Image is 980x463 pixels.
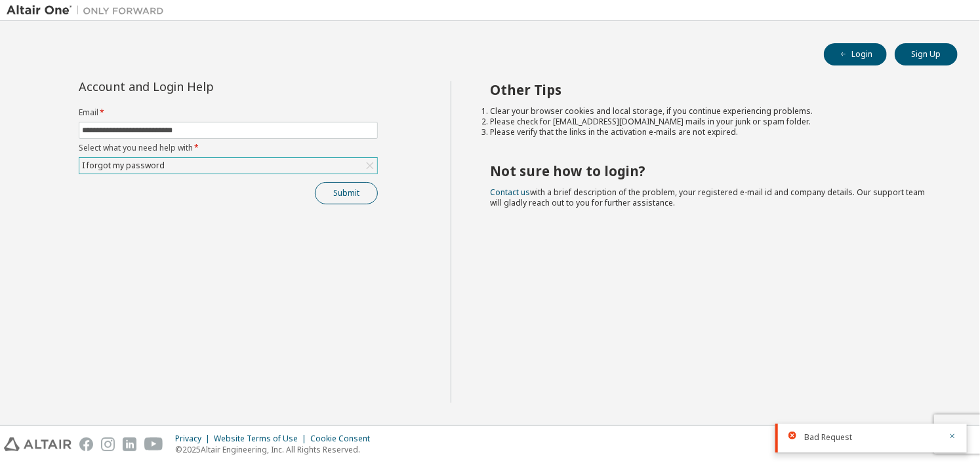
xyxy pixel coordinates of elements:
[214,434,310,444] div: Website Terms of Use
[824,43,887,65] button: Login
[79,158,377,174] div: I forgot my password
[123,437,136,451] img: linkedin.svg
[4,437,71,451] img: altair_logo.svg
[491,187,926,208] span: with a brief description of the problem, your registered e-mail id and company details. Our suppo...
[80,158,167,173] div: I forgot my password
[7,4,171,17] img: Altair One
[315,182,378,204] button: Submit
[491,81,935,98] h2: Other Tips
[895,43,958,65] button: Sign Up
[491,162,935,179] h2: Not sure how to login?
[144,437,163,451] img: youtube.svg
[79,143,378,153] label: Select what you need help with
[101,437,115,451] img: instagram.svg
[79,437,93,451] img: facebook.svg
[491,106,935,117] li: Clear your browser cookies and local storage, if you continue experiencing problems.
[175,434,214,444] div: Privacy
[310,434,378,444] div: Cookie Consent
[804,432,852,443] span: Bad Request
[491,117,935,127] li: Please check for [EMAIL_ADDRESS][DOMAIN_NAME] mails in your junk or spam folder.
[491,127,935,138] li: Please verify that the links in the activation e-mails are not expired.
[79,107,378,118] label: Email
[175,444,378,455] p: © 2025 Altair Engineering, Inc. All Rights Reserved.
[79,81,318,92] div: Account and Login Help
[491,187,531,198] a: Contact us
